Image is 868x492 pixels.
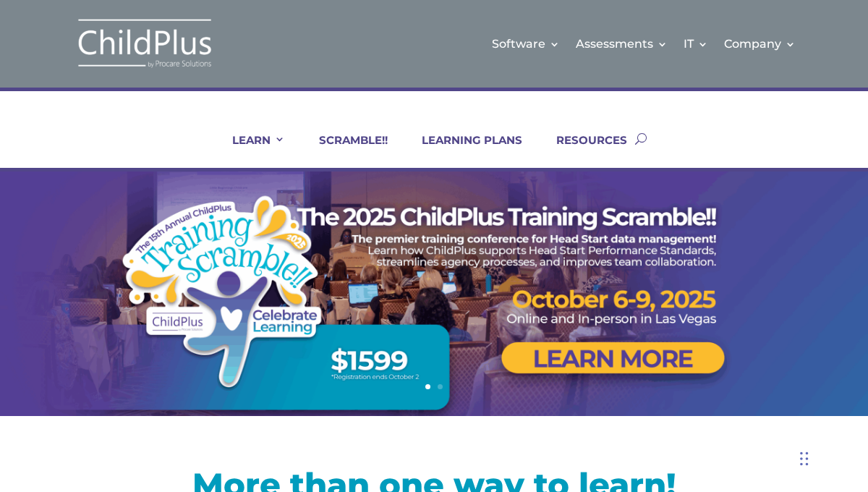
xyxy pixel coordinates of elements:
[684,14,708,73] a: IT
[492,14,560,73] a: Software
[576,14,668,73] a: Assessments
[425,384,430,389] a: 1
[404,133,522,168] a: LEARNING PLANS
[724,14,796,73] a: Company
[538,133,627,168] a: RESOURCES
[301,133,388,168] a: SCRAMBLE!!
[214,133,285,168] a: LEARN
[800,437,809,480] div: Drag
[796,423,868,492] iframe: Chat Widget
[438,384,443,389] a: 2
